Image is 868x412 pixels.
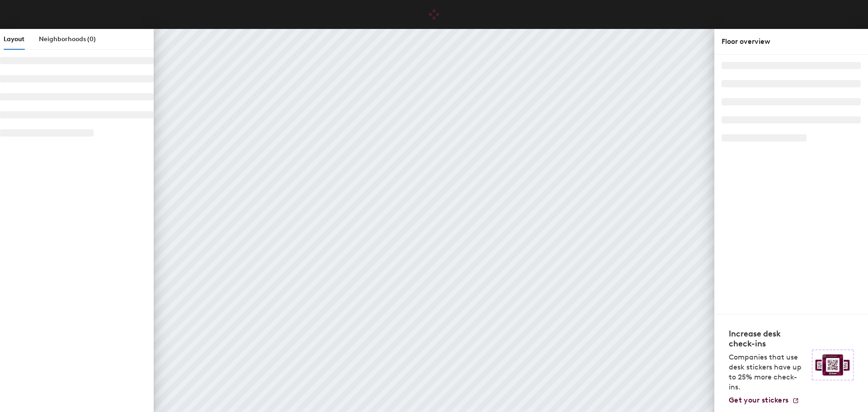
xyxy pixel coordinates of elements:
span: Layout [4,35,24,43]
a: Get your stickers [729,396,799,405]
span: Neighborhoods (0) [39,35,96,43]
span: Get your stickers [729,396,788,404]
h4: Increase desk check-ins [729,329,807,349]
div: Floor overview [722,36,861,47]
p: Companies that use desk stickers have up to 25% more check-ins. [729,352,807,392]
img: Sticker logo [812,350,854,380]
